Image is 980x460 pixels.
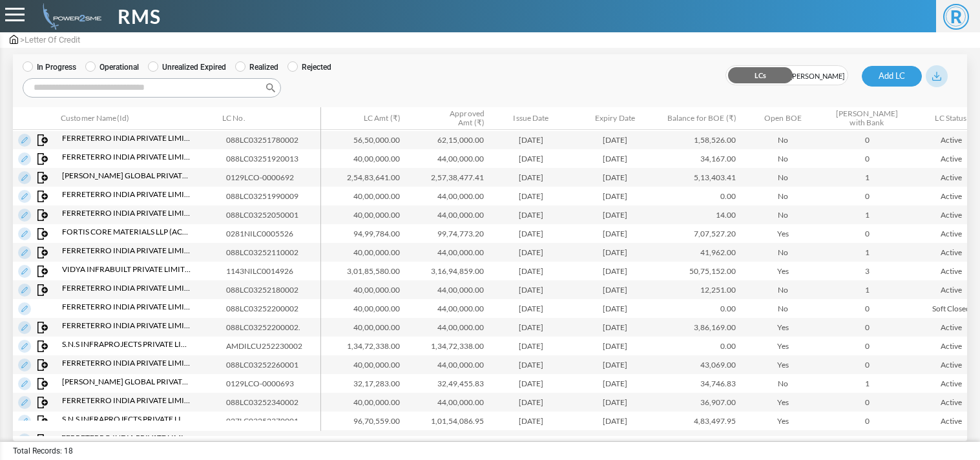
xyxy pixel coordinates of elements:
[221,243,326,262] td: 088LC03252110002
[657,224,741,243] td: 7,07,527.20
[741,337,825,355] td: Yes
[18,134,31,147] img: Edit LC
[405,131,489,149] td: 62,15,000.00
[741,280,825,299] td: No
[321,168,405,187] td: 2,54,83,641.00
[321,262,405,280] td: 3,01,85,580.00
[221,224,326,243] td: 0281NILC0005526
[321,430,405,449] td: 40,00,000.00
[321,187,405,205] td: 40,00,000.00
[13,445,73,457] span: Total Records: 18
[741,393,825,412] td: Yes
[787,66,848,86] span: [PERSON_NAME]
[62,301,191,313] span: Ferreterro India Private Limited (ACC0005516)
[18,321,31,334] img: Edit LC
[62,245,191,256] span: Ferreterro India Private Limited (ACC0005516)
[62,413,191,425] span: S.n.s Infraprojects Private Limited (ACC0330207)
[18,246,31,259] img: Edit LC
[37,247,49,258] img: Map Invoice
[221,168,326,187] td: 0129LCO-0000692
[489,168,573,187] td: [DATE]
[321,243,405,262] td: 40,00,000.00
[405,168,489,187] td: 2,57,38,477.41
[85,61,139,73] label: Operational
[23,61,76,73] label: In Progress
[221,374,326,393] td: 0129LCO-0000693
[321,318,405,337] td: 40,00,000.00
[489,355,573,374] td: [DATE]
[489,243,573,262] td: [DATE]
[321,337,405,355] td: 1,34,72,338.00
[37,134,49,146] img: Map Invoice
[489,374,573,393] td: [DATE]
[489,393,573,412] td: [DATE]
[405,243,489,262] td: 44,00,000.00
[489,131,573,149] td: [DATE]
[221,318,326,337] td: 088LC03252200002.
[37,284,49,296] img: Map Invoice
[321,107,405,130] th: LC Amt (₹): activate to sort column ascending
[62,226,191,238] span: Fortis Core Materials Llp (ACC2828689)
[18,190,31,203] img: Edit LC
[148,61,226,73] label: Unrealized Expired
[405,107,489,130] th: Approved Amt (₹) : activate to sort column ascending
[741,107,825,130] th: Open BOE: activate to sort column ascending
[825,355,909,374] td: 0
[489,187,573,205] td: [DATE]
[726,66,787,86] span: LCs
[321,205,405,224] td: 40,00,000.00
[321,355,405,374] td: 40,00,000.00
[573,412,657,430] td: [DATE]
[405,393,489,412] td: 44,00,000.00
[573,243,657,262] td: [DATE]
[118,2,161,31] span: RMS
[573,393,657,412] td: [DATE]
[37,415,49,427] img: Map Invoice
[321,131,405,149] td: 56,50,000.00
[489,107,573,130] th: Issue Date: activate to sort column ascending
[489,430,573,449] td: [DATE]
[657,187,741,205] td: 0.00
[741,262,825,280] td: Yes
[405,355,489,374] td: 44,00,000.00
[37,340,49,352] img: Map Invoice
[405,299,489,318] td: 44,00,000.00
[657,280,741,299] td: 12,251.00
[573,318,657,337] td: [DATE]
[825,318,909,337] td: 0
[321,393,405,412] td: 40,00,000.00
[18,340,31,353] img: Edit LC
[18,284,31,297] img: Edit LC
[489,299,573,318] td: [DATE]
[741,355,825,374] td: Yes
[37,397,49,408] img: Map Invoice
[221,280,326,299] td: 088LC03252180002
[657,243,741,262] td: 41,962.00
[221,393,326,412] td: 088LC03252340002
[825,299,909,318] td: 0
[943,4,969,30] span: R
[321,280,405,299] td: 40,00,000.00
[37,209,49,221] img: Map Invoice
[657,262,741,280] td: 50,75,152.00
[18,227,31,240] img: Edit LC
[405,412,489,430] td: 1,01,54,086.95
[741,318,825,337] td: Yes
[62,132,191,144] span: Ferreterro India Private Limited (ACC0005516)
[657,205,741,224] td: 14.00
[825,243,909,262] td: 1
[321,412,405,430] td: 96,70,559.00
[573,299,657,318] td: [DATE]
[37,153,49,165] img: Map Invoice
[825,224,909,243] td: 0
[405,262,489,280] td: 3,16,94,859.00
[23,78,281,98] input: Search:
[825,412,909,430] td: 0
[657,168,741,187] td: 5,13,403.41
[18,396,31,409] img: Edit LC
[573,337,657,355] td: [DATE]
[321,149,405,168] td: 40,00,000.00
[61,432,191,444] span: Ferreterro India Private Limited (ACC0005516)
[405,430,489,449] td: 44,00,000.00
[18,377,31,390] img: Edit LC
